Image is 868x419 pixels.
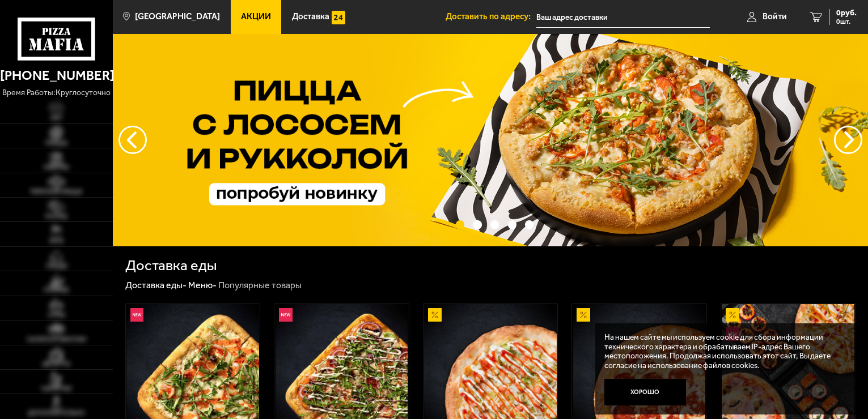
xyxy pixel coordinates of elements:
p: На нашем сайте мы используем cookie для сбора информации технического характера и обрабатываем IP... [604,332,840,370]
a: Доставка еды- [125,280,187,290]
img: Новинка [279,308,293,322]
button: предыдущий [834,126,862,154]
span: 0 руб. [836,9,857,17]
img: Акционный [726,308,739,322]
h1: Доставка еды [125,258,217,273]
span: Доставить по адресу: [446,12,536,21]
img: Акционный [577,308,590,322]
button: точки переключения [473,220,481,229]
img: Новинка [130,308,144,322]
button: точки переключения [508,220,516,229]
span: Доставка [292,12,329,21]
span: Войти [763,12,787,21]
span: Акции [241,12,271,21]
button: точки переключения [525,220,533,229]
img: Акционный [428,308,442,322]
button: точки переключения [490,220,499,229]
img: 15daf4d41897b9f0e9f617042186c801.svg [332,11,345,24]
span: [GEOGRAPHIC_DATA] [135,12,220,21]
button: точки переключения [456,220,464,229]
button: следующий [118,126,147,154]
span: 0 шт. [836,18,857,25]
button: Хорошо [604,379,686,406]
a: Меню- [188,280,217,290]
input: Ваш адрес доставки [536,7,710,28]
div: Популярные товары [218,280,302,292]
